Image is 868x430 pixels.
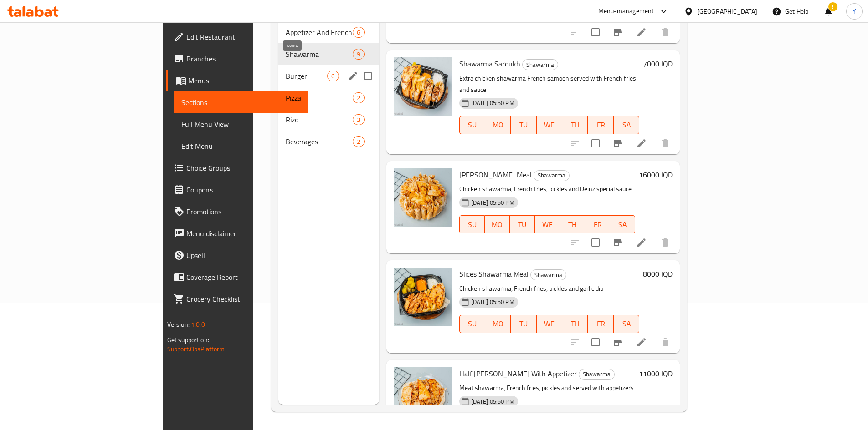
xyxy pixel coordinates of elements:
[467,397,518,406] span: [DATE] 05:50 PM
[166,26,308,48] a: Edit Restaurant
[614,116,639,134] button: SA
[278,21,379,43] div: Appetizer And French Fries6
[353,27,364,38] div: items
[186,272,300,283] span: Coverage Report
[539,218,556,231] span: WE
[485,315,511,333] button: MO
[566,118,584,132] span: TH
[278,43,379,65] div: Shawarma9
[166,179,308,201] a: Coupons
[286,49,353,60] span: Shawarma
[463,218,481,231] span: SU
[186,228,300,239] span: Menu disclaimer
[537,116,562,134] button: WE
[174,135,308,157] a: Edit Menu
[328,72,338,81] span: 6
[278,18,379,156] nav: Menu sections
[467,298,518,306] span: [DATE] 05:50 PM
[636,27,647,38] a: Edit menu item
[588,116,613,134] button: FR
[598,6,654,17] div: Menu-management
[186,250,300,261] span: Upsell
[174,113,308,135] a: Full Menu View
[353,50,364,59] span: 9
[586,333,605,352] span: Select to update
[394,57,452,116] img: Shawarma Saroukh
[540,317,559,330] span: WE
[514,118,533,132] span: TU
[394,168,452,227] img: Deinz Shawarma Meal
[167,334,209,346] span: Get support on:
[534,170,570,181] div: Shawarma
[286,92,353,103] span: Pizza
[586,23,605,42] span: Select to update
[186,162,300,173] span: Choice Groups
[167,319,190,330] span: Version:
[523,60,558,70] span: Shawarma
[394,367,452,425] img: Half Kilo Shawarma With Appetizer
[639,168,673,181] h6: 16000 IQD
[586,233,605,252] span: Select to update
[166,201,308,223] a: Promotions
[394,268,452,326] img: Slices Shawarma Meal
[186,293,300,304] span: Grocery Checklist
[186,206,300,217] span: Promotions
[566,317,584,330] span: TH
[643,268,673,280] h6: 8000 IQD
[654,232,676,253] button: delete
[278,65,379,87] div: Burger6edit
[562,116,588,134] button: TH
[564,218,581,231] span: TH
[174,91,308,113] a: Sections
[488,218,506,231] span: MO
[654,132,676,154] button: delete
[617,118,636,132] span: SA
[514,218,531,231] span: TU
[459,183,636,195] p: Chicken shawarma, French fries, pickles and Deinz special sauce
[531,270,566,280] span: Shawarma
[522,59,558,70] div: Shawarma
[467,99,518,107] span: [DATE] 05:50 PM
[530,269,566,280] div: Shawarma
[535,215,560,233] button: WE
[607,132,629,154] button: Branch-specific-item
[853,6,856,16] span: Y
[167,343,225,355] a: Support.OpsPlatform
[353,49,364,60] div: items
[166,266,308,288] a: Coverage Report
[188,75,300,86] span: Menus
[607,232,629,253] button: Branch-specific-item
[607,21,629,43] button: Branch-specific-item
[617,317,636,330] span: SA
[286,27,353,38] span: Appetizer And French Fries
[489,317,507,330] span: MO
[463,118,482,132] span: SU
[643,57,673,70] h6: 7000 IQD
[286,136,353,147] span: Beverages
[459,367,577,380] span: Half [PERSON_NAME] With Appetizer
[186,184,300,195] span: Coupons
[510,215,535,233] button: TU
[485,116,511,134] button: MO
[278,109,379,131] div: Rizo3
[353,114,364,125] div: items
[540,118,559,132] span: WE
[353,94,364,102] span: 2
[511,315,536,333] button: TU
[278,131,379,152] div: Beverages2
[537,315,562,333] button: WE
[346,69,360,83] button: edit
[614,218,632,231] span: SA
[286,114,353,125] span: Rizo
[166,157,308,179] a: Choice Groups
[579,369,614,379] span: Shawarma
[636,337,647,348] a: Edit menu item
[607,331,629,353] button: Branch-specific-item
[181,141,300,152] span: Edit Menu
[636,138,647,149] a: Edit menu item
[286,71,327,81] span: Burger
